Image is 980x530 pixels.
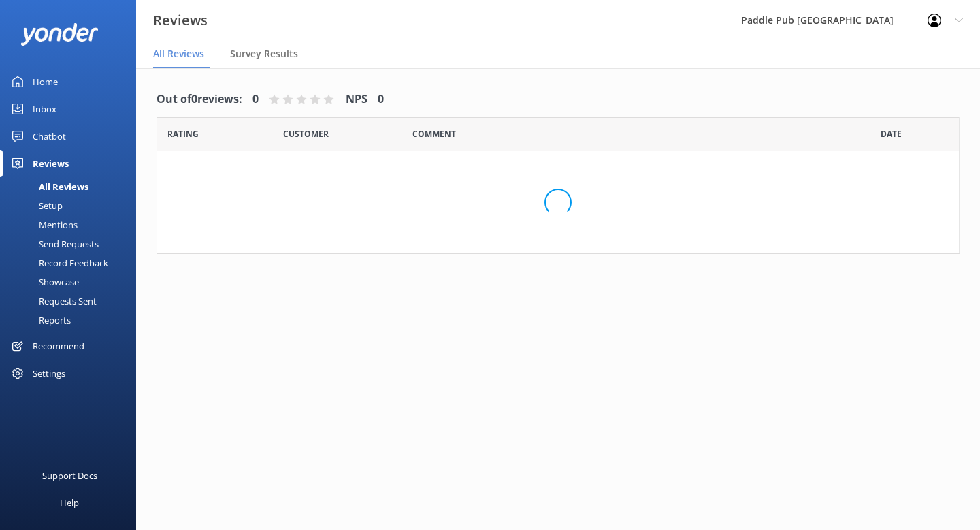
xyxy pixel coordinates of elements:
img: yonder-white-logo.png [20,23,99,46]
h4: NPS [346,91,367,108]
span: Question [412,127,456,140]
div: Record Feedback [8,253,108,272]
a: Setup [8,196,136,215]
a: Reports [8,311,136,330]
a: Record Feedback [8,253,136,272]
span: Survey Results [230,47,298,61]
span: Date [881,127,902,140]
div: All Reviews [8,177,88,196]
div: Send Requests [8,234,99,253]
h4: 0 [252,91,259,108]
div: Settings [33,360,65,387]
div: Home [33,68,58,95]
a: Requests Sent [8,292,136,311]
div: Chatbot [33,123,66,150]
div: Reviews [33,150,69,177]
h4: 0 [378,91,384,108]
span: All Reviews [153,47,204,61]
a: Mentions [8,215,136,234]
h3: Reviews [153,10,208,31]
h4: Out of 0 reviews: [157,91,242,108]
a: All Reviews [8,177,136,196]
div: Help [60,489,79,516]
div: Mentions [8,215,78,234]
div: Support Docs [42,462,97,489]
div: Requests Sent [8,292,97,311]
div: Showcase [8,272,79,292]
div: Setup [8,196,63,215]
a: Showcase [8,272,136,292]
div: Inbox [33,95,56,123]
div: Reports [8,311,71,330]
span: Date [167,127,199,140]
a: Send Requests [8,234,136,253]
span: Date [283,127,329,140]
div: Recommend [33,332,84,360]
